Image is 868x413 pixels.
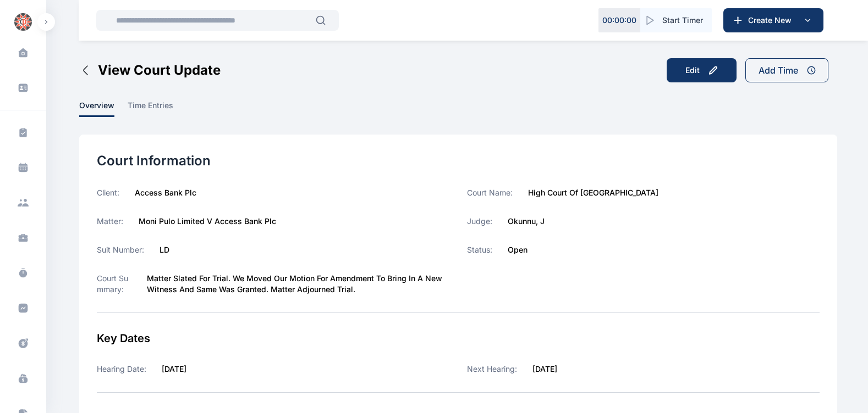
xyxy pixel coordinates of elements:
p: 00 : 00 : 00 [602,15,636,26]
label: Open [508,244,528,255]
div: Court Information [97,152,820,170]
label: [DATE] [532,364,557,375]
button: Edit [667,58,737,82]
label: Client: [97,187,119,198]
label: Judge: [467,216,492,227]
label: Access Bank Plc [135,187,196,198]
button: View Court Update [79,62,221,79]
span: View Court Update [98,62,221,79]
button: Create New [723,8,823,32]
div: Add Time [759,64,798,77]
label: Okunnu, J [508,216,545,227]
a: overview [79,100,128,117]
label: Court Name: [467,187,513,198]
label: Hearing Date: [97,364,146,373]
span: Create New [744,15,801,26]
label: Status: [467,244,492,255]
button: Start Timer [640,8,712,32]
label: High Court of [GEOGRAPHIC_DATA] [528,187,658,198]
label: Matter: [97,216,123,227]
span: Start Timer [662,15,703,26]
button: Add Time [745,58,828,82]
label: LD [160,244,169,255]
label: Suit Number: [97,244,144,255]
span: overview [79,100,114,117]
label: Moni Pulo Limited V Access Bank Plc [139,216,276,227]
label: [DATE] [162,364,186,373]
a: time entries [128,100,186,117]
label: Next Hearing: [467,364,517,375]
span: time entries [128,100,173,117]
div: Key Dates [97,331,820,346]
label: Court Summary: [97,273,131,295]
label: Matter slated for trial. we moved our motion for amendment to bring in a new witness and same was... [147,273,449,295]
div: Edit [685,65,700,76]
